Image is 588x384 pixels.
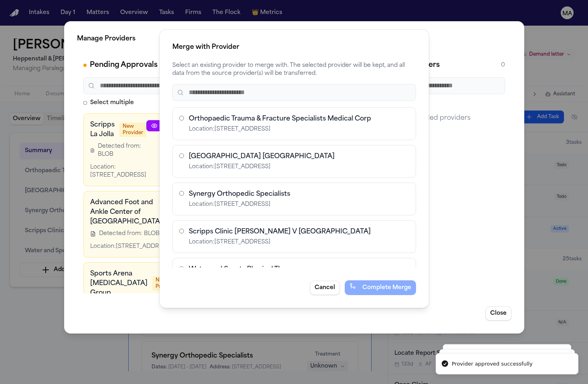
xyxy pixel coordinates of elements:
h3: Orthopaedic Trauma & Fracture Specialists Medical Corp [189,114,409,124]
h3: [GEOGRAPHIC_DATA] [GEOGRAPHIC_DATA] [189,152,409,161]
div: Location: [STREET_ADDRESS] [189,201,409,209]
h2: Merge with Provider [172,42,416,52]
button: Cancel [310,281,340,295]
div: Location: [STREET_ADDRESS] [189,125,409,133]
h3: Synergy Orthopedic Specialists [189,189,409,199]
h3: Water and Sports Physical Therapy [189,265,409,274]
p: Select an existing provider to merge with. The selected provider will be kept, and all data from ... [172,62,416,78]
div: Provider approved successfully [452,360,533,368]
div: Location: [STREET_ADDRESS] [189,163,409,171]
h3: Scripps Clinic [PERSON_NAME] V [GEOGRAPHIC_DATA] [189,227,409,237]
div: Location: [STREET_ADDRESS] [189,238,409,246]
button: Complete Merge [345,280,416,295]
